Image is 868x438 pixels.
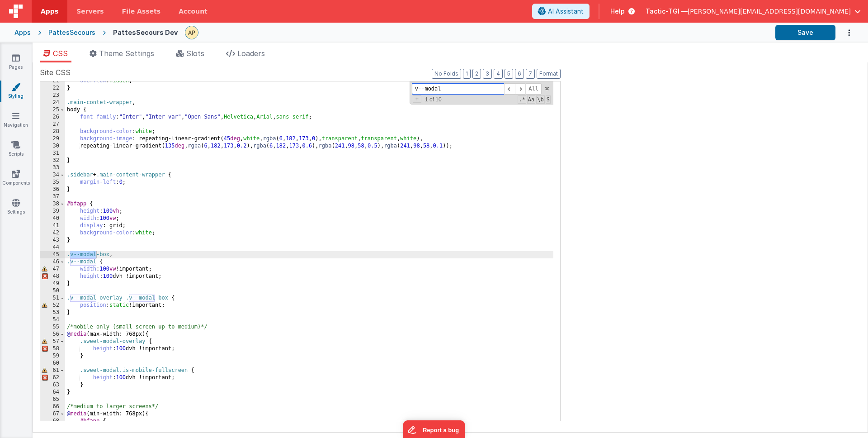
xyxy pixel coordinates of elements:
span: Servers [76,7,104,16]
div: 37 [40,193,65,200]
span: RegExp Search [518,95,526,104]
div: 52 [40,302,65,309]
div: 47 [40,266,65,273]
button: Options [835,24,854,42]
span: Slots [186,49,204,58]
span: Theme Settings [99,49,154,58]
img: c78abd8586fb0502950fd3f28e86ae42 [185,26,198,39]
div: 26 [40,114,65,121]
div: 58 [40,345,65,352]
div: 38 [40,200,65,208]
div: 46 [40,258,65,266]
div: 29 [40,135,65,143]
div: 63 [40,381,65,389]
div: 50 [40,287,65,295]
div: 51 [40,295,65,302]
div: 24 [40,99,65,106]
div: 23 [40,92,65,99]
div: 54 [40,316,65,324]
button: 2 [472,69,481,79]
div: 27 [40,121,65,128]
div: 62 [40,374,65,381]
div: 25 [40,106,65,114]
span: Tactic-TGI — [646,7,688,16]
div: PattesSecours [48,28,95,37]
button: 3 [483,69,492,79]
div: Apps [14,28,31,37]
span: AI Assistant [548,7,584,16]
button: Save [775,25,835,40]
div: 65 [40,396,65,403]
span: Apps [41,7,58,16]
div: 40 [40,215,65,222]
button: 1 [463,69,471,79]
span: Search In Selection [546,95,551,104]
div: 32 [40,157,65,164]
span: File Assets [122,7,161,16]
div: 39 [40,208,65,215]
div: 66 [40,403,65,410]
div: 42 [40,229,65,237]
input: Search for [412,83,504,95]
div: 68 [40,418,65,425]
div: 61 [40,367,65,374]
div: 43 [40,237,65,244]
div: 31 [40,150,65,157]
div: 60 [40,360,65,367]
div: 53 [40,309,65,316]
button: 5 [505,69,513,79]
div: 67 [40,410,65,418]
div: PattesSecours Dev [113,28,178,37]
div: 36 [40,186,65,193]
div: 33 [40,164,65,171]
div: 44 [40,244,65,251]
div: 41 [40,222,65,229]
button: 7 [526,69,535,79]
div: 30 [40,143,65,150]
div: 22 [40,85,65,92]
div: 48 [40,273,65,280]
span: 1 of 10 [421,96,445,103]
span: Help [610,7,625,16]
button: 6 [515,69,524,79]
span: Site CSS [40,67,71,78]
span: Loaders [237,49,265,58]
div: 34 [40,171,65,179]
div: 35 [40,179,65,186]
span: CaseSensitive Search [527,95,535,104]
span: [PERSON_NAME][EMAIL_ADDRESS][DOMAIN_NAME] [688,7,851,16]
div: 64 [40,389,65,396]
button: Format [537,69,561,79]
div: 55 [40,324,65,331]
div: 49 [40,280,65,287]
span: CSS [53,49,68,58]
span: Whole Word Search [536,95,544,104]
button: Tactic-TGI — [PERSON_NAME][EMAIL_ADDRESS][DOMAIN_NAME] [646,7,861,16]
div: 57 [40,338,65,345]
span: Alt-Enter [525,83,542,95]
span: Toggel Replace mode [413,95,421,103]
div: 45 [40,251,65,258]
button: 4 [494,69,503,79]
div: 56 [40,331,65,338]
div: 59 [40,352,65,360]
button: No Folds [432,69,461,79]
div: 28 [40,128,65,135]
button: AI Assistant [532,4,590,19]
